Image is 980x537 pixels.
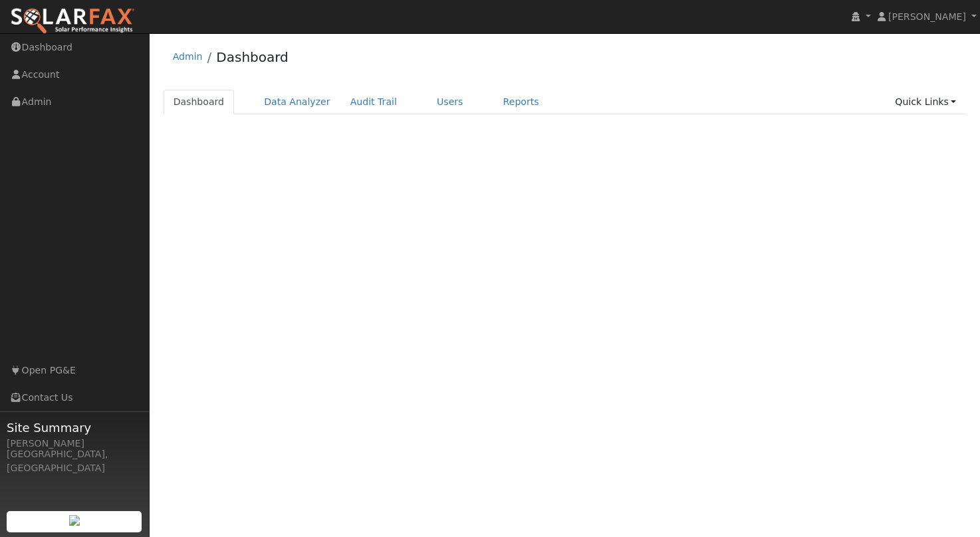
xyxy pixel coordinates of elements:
a: Admin [173,51,203,62]
a: Users [427,90,473,114]
a: Quick Links [885,90,966,114]
a: Dashboard [164,90,235,114]
span: [PERSON_NAME] [888,11,966,22]
div: [GEOGRAPHIC_DATA], [GEOGRAPHIC_DATA] [7,447,142,475]
span: Site Summary [7,419,142,437]
a: Dashboard [216,49,289,65]
div: [PERSON_NAME] [7,437,142,451]
a: Reports [493,90,549,114]
img: SolarFax [10,7,135,35]
a: Data Analyzer [254,90,340,114]
a: Audit Trail [340,90,407,114]
img: retrieve [69,515,80,526]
